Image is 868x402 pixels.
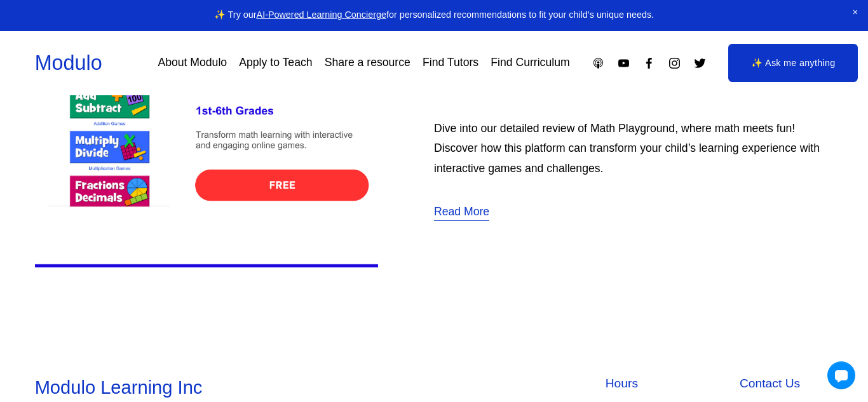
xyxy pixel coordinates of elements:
a: Twitter [693,57,707,70]
a: Share a resource [325,52,410,74]
a: Modulo [35,51,102,74]
a: AI-Powered Learning Concierge [257,10,386,20]
a: ✨ Ask me anything [728,44,858,82]
h3: Modulo Learning Inc [35,375,431,400]
a: Facebook [642,57,656,70]
h4: Hours [606,375,733,392]
a: Apply to Teach [239,52,312,74]
a: Instagram [668,57,681,70]
a: Find Curriculum [491,52,569,74]
p: Dive into our detailed review of Math Playground, where math meets fun! Discover how this platfor... [434,119,833,179]
a: About Modulo [158,52,227,74]
a: Apple Podcasts [592,57,605,70]
a: YouTube [617,57,630,70]
a: Find Tutors [423,52,478,74]
h4: Contact Us [740,375,833,392]
a: Read More [434,202,489,223]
